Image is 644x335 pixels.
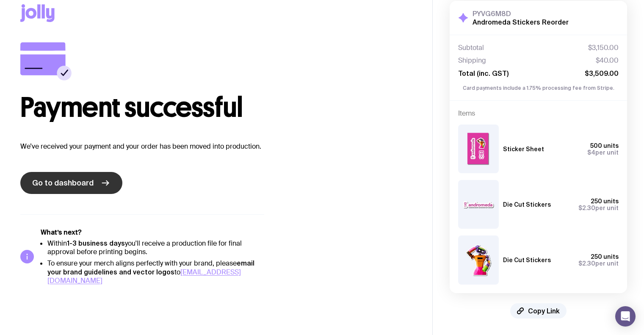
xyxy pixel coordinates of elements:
span: Total (inc. GST) [458,69,509,78]
h3: Die Cut Stickers [503,257,551,263]
span: Go to dashboard [32,178,94,188]
li: Within you'll receive a production file for final approval before printing begins. [47,239,264,256]
h4: Items [458,109,619,118]
li: To ensure your merch aligns perfectly with your brand, please to [47,259,264,285]
p: Card payments include a 1.75% processing fee from Stripe. [458,84,619,92]
span: per unit [578,205,619,211]
span: Subtotal [458,44,484,52]
h3: PYVG6M8D [473,9,569,18]
span: $2.30 [578,205,595,211]
h5: What’s next? [41,228,264,237]
div: Open Intercom Messenger [615,306,636,327]
h2: Andromeda Stickers Reorder [473,18,569,26]
h3: Sticker Sheet [503,146,544,152]
span: $2.30 [578,260,595,267]
p: We’ve received your payment and your order has been moved into production. [20,141,412,152]
h3: Die Cut Stickers [503,201,551,208]
span: $3,150.00 [588,44,619,52]
span: 250 units [591,198,619,205]
strong: 1-3 business days [67,239,125,247]
span: 500 units [590,142,619,149]
span: per unit [578,260,619,267]
span: $40.00 [596,56,619,65]
span: 250 units [591,253,619,260]
a: [EMAIL_ADDRESS][DOMAIN_NAME] [47,268,241,285]
span: $4 [587,149,595,156]
a: Go to dashboard [20,172,122,194]
button: Copy Link [510,303,567,318]
span: $3,509.00 [585,69,619,78]
span: Copy Link [528,307,560,315]
h1: Payment successful [20,94,412,121]
span: per unit [587,149,619,156]
span: Shipping [458,56,486,65]
strong: email your brand guidelines and vector logos [47,259,254,276]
